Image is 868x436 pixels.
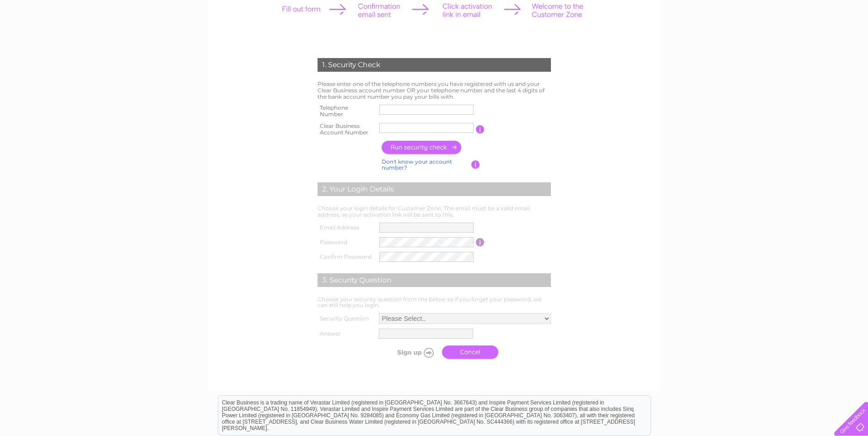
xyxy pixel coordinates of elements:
[318,182,551,196] div: 2. Your Login Details
[381,346,437,359] input: Submit
[315,311,377,326] th: Security Question
[30,24,77,52] img: logo.png
[315,220,377,235] th: Email Address
[218,5,651,44] div: Clear Business is a trading name of Verastar Limited (registered in [GEOGRAPHIC_DATA] No. 3667643...
[315,79,553,102] td: Please enter one of the telephone numbers you have registered with us and your Clear Business acc...
[840,39,863,46] a: Contact
[315,294,553,311] td: Choose your security question from the below so if you forget your password, we can still help yo...
[318,58,551,72] div: 1. Security Check
[763,39,783,46] a: Energy
[318,273,551,287] div: 3. Security Question
[315,250,377,264] th: Confirm Password
[695,5,759,16] a: 0333 014 3131
[315,120,377,138] th: Clear Business Account Number
[471,160,480,169] input: Information
[442,346,498,359] a: Cancel
[315,326,377,341] th: Answer
[315,102,377,120] th: Telephone Number
[315,235,377,250] th: Password
[476,125,485,133] input: Information
[788,39,816,46] a: Telecoms
[476,238,485,246] input: Information
[740,39,757,46] a: Water
[821,39,835,46] a: Blog
[315,203,553,220] td: Choose your login details for Customer Zone. The email must be a valid email address, as your act...
[382,158,452,171] a: Don't know your account number?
